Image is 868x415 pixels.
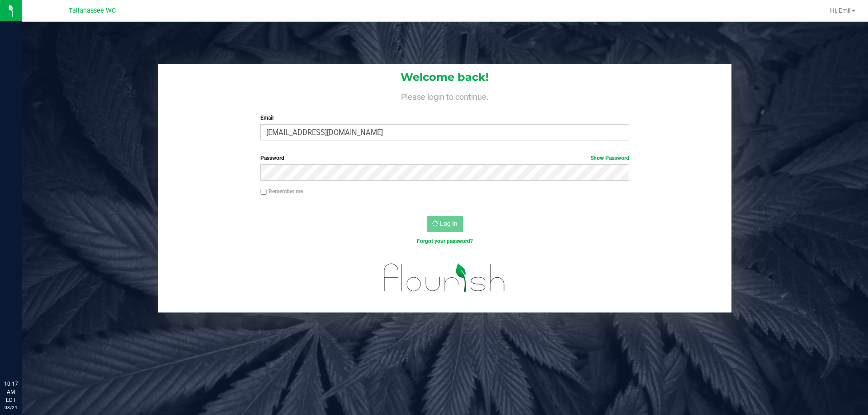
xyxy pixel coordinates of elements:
[260,189,267,195] input: Remember me
[158,71,731,83] h1: Welcome back!
[4,380,18,404] p: 10:17 AM EDT
[427,216,463,232] button: Log In
[260,187,303,196] label: Remember me
[69,7,116,14] span: Tallahassee WC
[260,114,629,122] label: Email
[4,404,18,411] p: 08/24
[417,238,473,244] a: Forgot your password?
[830,7,851,14] span: Hi, Emi!
[158,90,731,101] h4: Please login to continue.
[590,155,629,161] a: Show Password
[373,255,516,301] img: flourish_logo.svg
[440,220,458,227] span: Log In
[260,155,284,161] span: Password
